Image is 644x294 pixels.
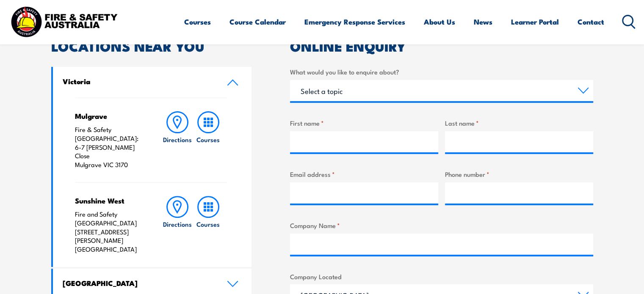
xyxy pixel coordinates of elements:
[229,11,286,33] a: Course Calendar
[193,196,224,254] a: Courses
[163,135,192,144] h6: Directions
[290,169,438,179] label: Email address
[445,169,593,179] label: Phone number
[290,272,593,281] label: Company Located
[51,40,252,52] h2: LOCATIONS NEAR YOU
[196,220,220,228] h6: Courses
[75,111,146,121] h4: Mulgrave
[163,220,192,228] h6: Directions
[75,125,146,169] p: Fire & Safety [GEOGRAPHIC_DATA]: 6-7 [PERSON_NAME] Close Mulgrave VIC 3170
[474,11,492,33] a: News
[184,11,211,33] a: Courses
[53,67,252,98] a: Victoria
[193,111,224,169] a: Courses
[63,278,214,288] h4: [GEOGRAPHIC_DATA]
[304,11,405,33] a: Emergency Response Services
[75,196,146,205] h4: Sunshine West
[290,118,438,128] label: First name
[290,220,593,230] label: Company Name
[290,67,593,77] label: What would you like to enquire about?
[75,210,146,254] p: Fire and Safety [GEOGRAPHIC_DATA] [STREET_ADDRESS][PERSON_NAME] [GEOGRAPHIC_DATA]
[424,11,455,33] a: About Us
[63,77,214,86] h4: Victoria
[290,40,593,52] h2: ONLINE ENQUIRY
[196,135,220,144] h6: Courses
[445,118,593,128] label: Last name
[162,111,193,169] a: Directions
[162,196,193,254] a: Directions
[578,11,604,33] a: Contact
[511,11,559,33] a: Learner Portal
